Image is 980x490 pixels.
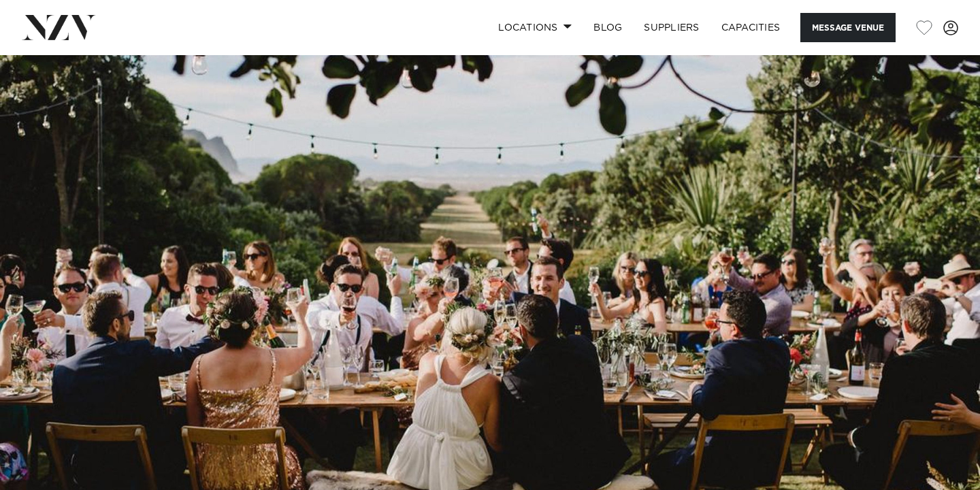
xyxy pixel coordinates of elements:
button: Message Venue [800,13,896,42]
a: Locations [487,13,583,42]
a: SUPPLIERS [633,13,710,42]
a: BLOG [583,13,633,42]
img: nzv-logo.png [22,15,96,39]
a: Capacities [710,13,791,42]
